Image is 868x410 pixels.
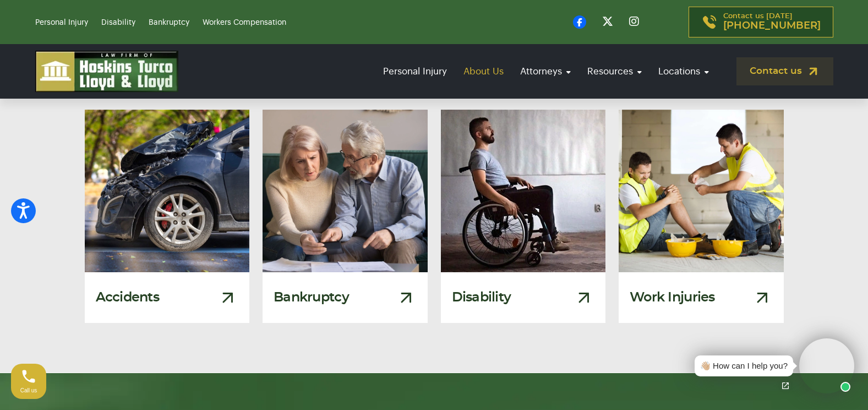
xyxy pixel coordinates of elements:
[35,51,178,92] img: logo
[774,374,797,397] a: Open chat
[619,110,784,323] a: Injured Construction Worker Work Injuries
[35,19,88,26] a: Personal Injury
[441,110,606,323] a: Disability
[723,20,821,31] span: [PHONE_NUMBER]
[723,13,821,31] p: Contact us [DATE]
[96,290,160,305] h3: Accidents
[85,110,250,272] img: Damaged Car From A Car Accident
[619,110,784,272] img: Injured Construction Worker
[700,360,788,373] div: 👋🏼 How can I help you?
[653,56,714,87] a: Locations
[274,290,349,305] h3: Bankruptcy
[736,57,833,85] a: Contact us
[515,56,576,87] a: Attorneys
[689,7,833,37] a: Contact us [DATE][PHONE_NUMBER]
[458,56,509,87] a: About Us
[582,56,647,87] a: Resources
[203,19,286,26] a: Workers Compensation
[85,110,250,323] a: Damaged Car From A Car Accident Accidents
[20,387,37,393] span: Call us
[630,290,715,305] h3: Work Injuries
[263,110,428,323] a: Bankruptcy
[101,19,135,26] a: Disability
[452,290,511,305] h3: Disability
[378,56,452,87] a: Personal Injury
[149,19,189,26] a: Bankruptcy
